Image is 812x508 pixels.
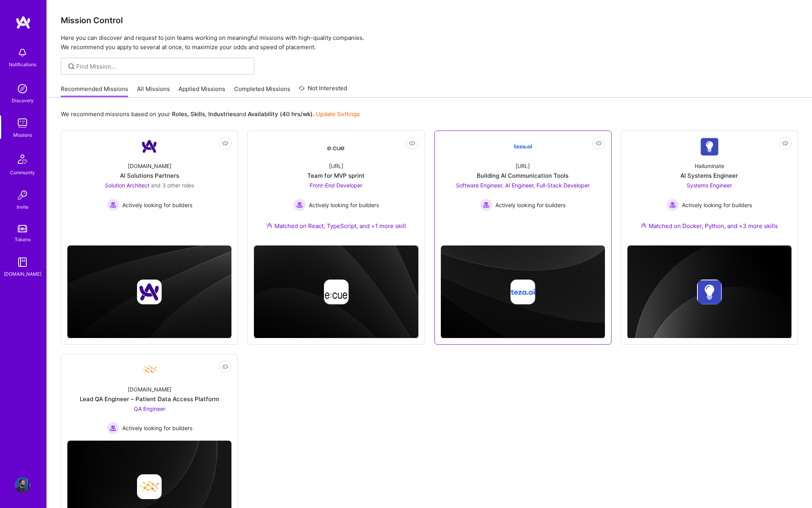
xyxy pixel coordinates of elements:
[666,199,679,211] img: Actively looking for builders
[15,477,30,493] img: User Avatar
[299,84,347,98] a: Not Interested
[120,172,179,180] div: AI Solutions Partners
[76,62,248,70] input: Find Mission...
[254,245,418,338] img: cover
[641,222,647,228] img: Ateam Purple Icon
[700,137,719,156] img: Company Logo
[134,405,165,412] span: QA Engineer
[409,140,415,146] i: icon EyeClosed
[67,245,231,338] img: cover
[107,199,119,211] img: Actively looking for builders
[190,110,205,118] b: Skills
[4,270,41,278] div: [DOMAIN_NAME]
[222,140,228,146] i: icon EyeClosed
[15,187,30,203] img: Invite
[495,201,565,209] span: Actively looking for builders
[9,60,36,69] div: Notifications
[15,115,30,131] img: teamwork
[122,201,192,209] span: Actively looking for builders
[234,85,290,98] a: Completed Missions
[266,222,406,230] div: Matched on React, TypeScript, and +1 more skill
[324,280,348,304] img: Company logo
[327,139,345,153] img: Company Logo
[680,172,738,180] div: AI Systems Engineer
[140,137,159,156] img: Company Logo
[67,62,76,71] i: icon SearchGrey
[105,182,149,189] span: Solution Architect
[12,96,34,105] div: Discovery
[687,182,732,189] span: Systems Engineer
[441,137,605,234] a: Company Logo[URL]Building AI Communication ToolsSoftware Engineer, AI Engineer, Full-Stack Develo...
[13,131,32,139] div: Missions
[477,172,569,180] div: Building AI Communication Tools
[293,199,306,211] img: Actively looking for builders
[682,201,752,209] span: Actively looking for builders
[61,85,128,98] a: Recommended Missions
[15,81,30,96] img: discovery
[137,85,170,98] a: All Missions
[80,395,219,403] div: Lead QA Engineer – Patient Data Access Platform
[307,172,365,180] div: Team for MVP sprint
[627,137,791,239] a: Company LogoHalluminateAI Systems EngineerSystems Engineer Actively looking for buildersActively ...
[128,385,171,393] div: [DOMAIN_NAME]
[510,280,535,304] img: Company logo
[627,245,791,339] img: cover
[61,110,360,118] p: We recommend missions based on your , , and .
[61,15,798,25] h3: Mission Control
[596,140,602,146] i: icon EyeClosed
[15,45,30,60] img: bell
[697,280,722,304] img: Company logo
[514,137,532,156] img: Company Logo
[695,162,724,170] div: Halluminate
[15,235,31,244] div: Tokens
[329,162,343,170] div: [URL]
[15,15,31,29] img: logo
[151,182,194,189] span: and 3 other roles
[140,360,159,379] img: Company Logo
[480,199,492,211] img: Actively looking for builders
[208,110,236,118] b: Industries
[782,140,788,146] i: icon EyeClosed
[13,150,32,168] img: Community
[10,168,35,177] div: Community
[441,245,605,338] img: cover
[128,162,171,170] div: [DOMAIN_NAME]
[137,280,162,304] img: Company logo
[61,33,798,52] p: Here you can discover and request to join teams working on meaningful missions with high-quality ...
[122,424,192,432] span: Actively looking for builders
[13,477,32,493] a: User Avatar
[17,203,29,211] div: Invite
[137,474,162,499] img: Company logo
[222,364,228,370] i: icon EyeClosed
[15,254,30,270] img: guide book
[254,137,418,239] a: Company Logo[URL]Team for MVP sprintFront-End Developer Actively looking for buildersActively loo...
[310,182,362,189] span: Front-End Developer
[316,110,360,118] a: Update Settings
[18,225,27,232] img: tokens
[107,422,119,434] img: Actively looking for builders
[67,360,231,434] a: Company Logo[DOMAIN_NAME]Lead QA Engineer – Patient Data Access PlatformQA Engineer Actively look...
[309,201,379,209] span: Actively looking for builders
[641,222,778,230] div: Matched on Docker, Python, and +3 more skills
[266,222,272,228] img: Ateam Purple Icon
[248,110,313,118] b: Availability (40 hrs/wk)
[516,162,530,170] div: [URL]
[178,85,225,98] a: Applied Missions
[67,137,231,234] a: Company Logo[DOMAIN_NAME]AI Solutions PartnersSolution Architect and 3 other rolesActively lookin...
[456,182,589,189] span: Software Engineer, AI Engineer, Full-Stack Developer
[172,110,187,118] b: Roles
